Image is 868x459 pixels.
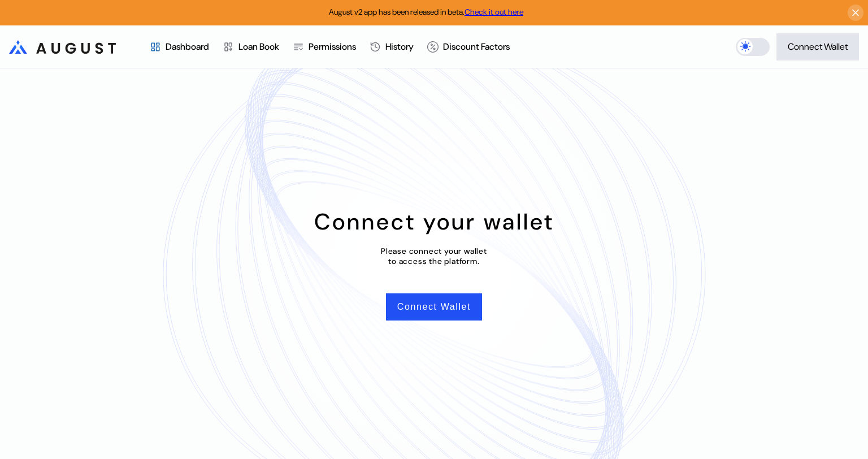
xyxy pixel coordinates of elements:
[286,26,363,68] a: Permissions
[443,41,510,53] div: Discount Factors
[386,293,482,321] button: Connect Wallet
[166,41,209,53] div: Dashboard
[363,26,420,68] a: History
[216,26,286,68] a: Loan Book
[314,207,554,236] div: Connect your wallet
[143,26,216,68] a: Dashboard
[465,7,523,17] a: Check it out here
[381,246,487,266] div: Please connect your wallet to access the platform.
[309,41,356,53] div: Permissions
[788,41,848,53] div: Connect Wallet
[238,41,279,53] div: Loan Book
[329,7,523,17] span: August v2 app has been released in beta.
[776,33,859,60] button: Connect Wallet
[385,41,414,53] div: History
[420,26,517,68] a: Discount Factors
